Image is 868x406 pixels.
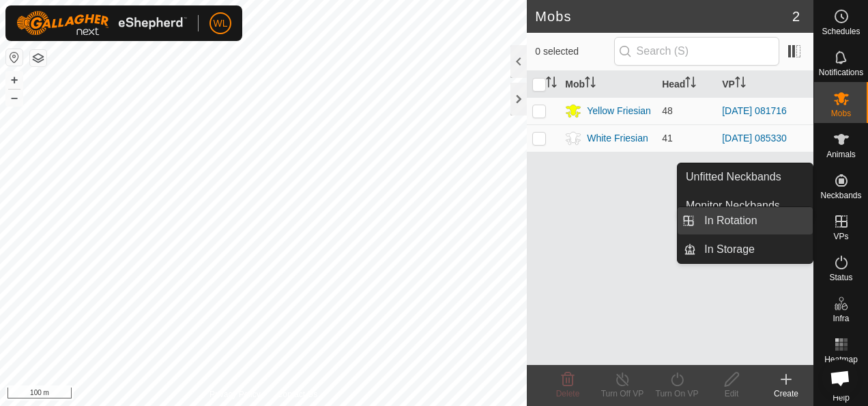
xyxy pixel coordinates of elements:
div: Yellow Friesian [587,104,651,118]
div: White Friesian [587,131,648,146]
span: Infra [833,314,849,323]
a: [DATE] 085330 [722,133,787,144]
a: Unfitted Neckbands [678,163,813,191]
span: Mobs [831,109,851,118]
span: Schedules [822,27,860,36]
button: Reset Map [6,49,23,66]
button: – [6,90,23,106]
p-sorticon: Activate to sort [585,79,596,90]
span: Status [829,273,852,282]
li: In Rotation [678,207,813,234]
img: Gallagher Logo [16,11,187,36]
button: Map Layers [30,50,46,66]
span: Help [833,394,850,402]
div: Create [759,388,813,400]
span: 48 [662,105,673,116]
p-sorticon: Activate to sort [735,79,746,90]
span: Heatmap [824,355,858,364]
span: 0 selected [535,44,613,59]
th: Mob [560,71,656,98]
p-sorticon: Activate to sort [685,79,696,90]
span: Monitor Neckbands [686,198,780,214]
span: In Storage [704,241,755,258]
div: Edit [704,388,759,400]
div: Turn On VP [650,388,704,400]
span: 2 [792,6,800,27]
a: In Rotation [696,207,813,234]
span: Notifications [819,68,863,77]
span: VPs [833,232,848,241]
span: 41 [662,133,673,144]
a: In Storage [696,236,813,263]
span: Unfitted Neckbands [686,169,781,185]
li: In Storage [678,236,813,263]
a: Privacy Policy [209,388,261,401]
div: Turn Off VP [595,388,650,400]
a: Monitor Neckbands [678,192,813,219]
span: Delete [556,389,580,398]
span: Neckbands [820,191,861,200]
th: VP [717,71,813,98]
span: Animals [826,150,856,159]
p-sorticon: Activate to sort [546,79,557,90]
button: + [6,72,23,88]
a: Contact Us [277,388,317,401]
span: In Rotation [704,213,757,229]
th: Head [656,71,717,98]
h2: Mobs [535,8,792,25]
input: Search (S) [614,37,779,66]
a: [DATE] 081716 [722,105,787,116]
div: Open chat [822,360,858,396]
span: WL [214,16,228,31]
